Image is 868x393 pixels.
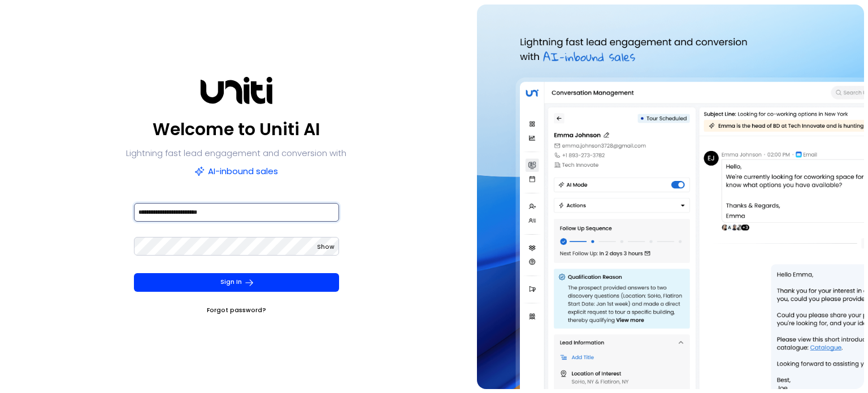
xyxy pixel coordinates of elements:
p: Welcome to Uniti AI [153,116,320,143]
img: auth-hero.png [477,5,863,389]
span: Show [317,243,335,251]
button: Show [317,241,335,253]
button: Sign In [134,273,339,292]
p: AI-inbound sales [194,163,278,179]
a: Forgot password? [207,305,266,316]
p: Lightning fast lead engagement and conversion with [126,145,346,161]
